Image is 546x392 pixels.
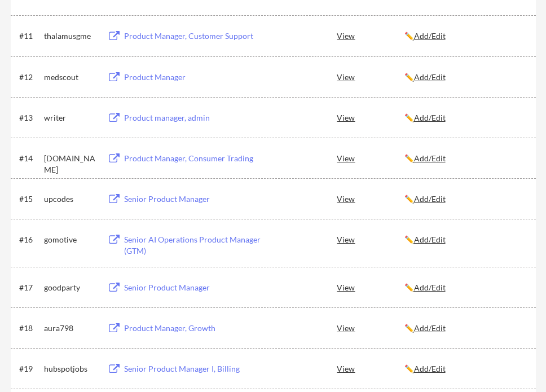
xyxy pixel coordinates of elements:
div: ✏️ [404,72,526,83]
div: ✏️ [404,363,526,375]
div: View [337,277,404,297]
div: gomotive [44,234,97,245]
div: Senior Product Manager I, Billing [124,363,264,375]
div: Product Manager, Growth [124,323,264,334]
div: #15 [19,193,40,205]
div: ✏️ [404,30,526,42]
u: Add/Edit [414,323,446,333]
div: View [337,358,404,378]
div: #12 [19,72,40,83]
u: Add/Edit [414,235,446,244]
div: ✏️ [404,323,526,334]
div: View [337,67,404,87]
u: Add/Edit [414,364,446,373]
div: Senior AI Operations Product Manager (GTM) [124,234,264,256]
div: ✏️ [404,112,526,124]
div: View [337,25,404,46]
div: [DOMAIN_NAME] [44,153,97,175]
div: View [337,107,404,127]
div: ✏️ [404,282,526,293]
div: ✏️ [404,234,526,245]
div: thalamusgme [44,30,97,42]
div: goodparty [44,282,97,293]
div: writer [44,112,97,124]
u: Add/Edit [414,113,446,122]
u: Add/Edit [414,153,446,163]
u: Add/Edit [414,72,446,82]
div: #14 [19,153,40,164]
div: View [337,318,404,338]
div: Product Manager, Customer Support [124,30,264,42]
div: #11 [19,30,40,42]
div: upcodes [44,193,97,205]
div: #13 [19,112,40,124]
div: #17 [19,282,40,293]
div: medscout [44,72,97,83]
div: View [337,229,404,249]
u: Add/Edit [414,194,446,204]
div: Senior Product Manager [124,193,264,205]
div: Product Manager, Consumer Trading [124,153,264,164]
div: ✏️ [404,153,526,164]
div: #18 [19,323,40,334]
div: aura798 [44,323,97,334]
div: #16 [19,234,40,245]
div: Product Manager [124,72,264,83]
u: Add/Edit [414,31,446,41]
div: Senior Product Manager [124,282,264,293]
u: Add/Edit [414,283,446,292]
div: #19 [19,363,40,375]
div: View [337,188,404,209]
div: hubspotjobs [44,363,97,375]
div: View [337,148,404,168]
div: Product manager, admin [124,112,264,124]
div: ✏️ [404,193,526,205]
